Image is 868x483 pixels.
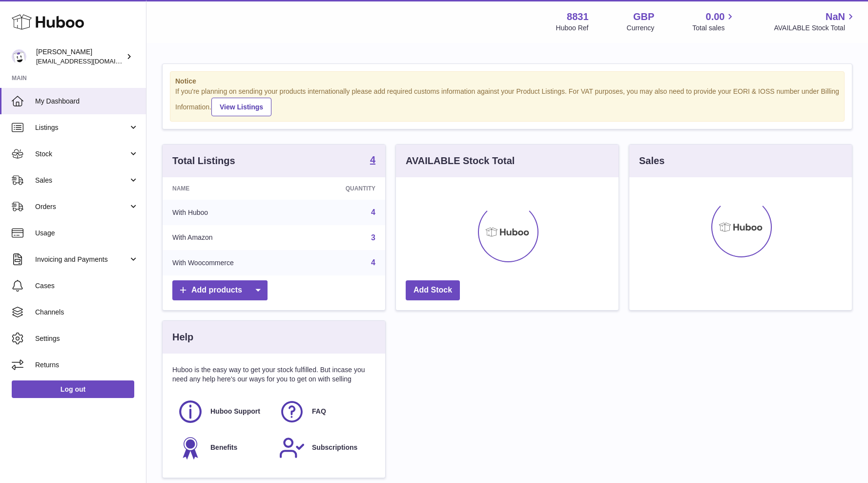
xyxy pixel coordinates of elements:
[35,281,139,291] span: Cases
[211,98,271,116] a: View Listings
[35,176,128,185] span: Sales
[35,255,128,264] span: Invoicing and Payments
[774,10,856,33] a: NaN AVAILABLE Stock Total
[279,435,371,461] a: Subscriptions
[370,155,375,165] strong: 4
[312,443,357,452] span: Subscriptions
[627,23,655,33] div: Currency
[163,250,301,275] td: With Woocommerce
[163,200,301,225] td: With Huboo
[177,399,269,425] a: Huboo Support
[35,334,139,343] span: Settings
[210,407,260,416] span: Huboo Support
[35,123,128,132] span: Listings
[35,308,139,317] span: Channels
[35,202,128,211] span: Orders
[371,258,375,267] a: 4
[406,154,515,168] h3: AVAILABLE Stock Total
[172,365,375,384] p: Huboo is the easy way to get your stock fulfilled. But incase you need any help here's our ways f...
[312,407,326,416] span: FAQ
[172,331,193,344] h3: Help
[279,399,371,425] a: FAQ
[706,10,725,23] span: 0.00
[36,47,124,66] div: [PERSON_NAME]
[35,149,128,159] span: Stock
[35,360,139,370] span: Returns
[12,49,26,64] img: rob@themysteryagency.com
[12,380,134,398] a: Log out
[175,77,839,86] strong: Notice
[371,233,375,242] a: 3
[370,155,375,167] a: 4
[36,57,144,65] span: [EMAIL_ADDRESS][DOMAIN_NAME]
[639,154,664,168] h3: Sales
[175,87,839,116] div: If you're planning on sending your products internationally please add required customs informati...
[692,10,736,33] a: 0.00 Total sales
[177,435,269,461] a: Benefits
[301,177,385,200] th: Quantity
[556,23,589,33] div: Huboo Ref
[35,229,139,238] span: Usage
[163,225,301,251] td: With Amazon
[163,177,301,200] th: Name
[692,23,736,33] span: Total sales
[210,443,237,452] span: Benefits
[633,10,654,23] strong: GBP
[567,10,589,23] strong: 8831
[371,208,375,216] a: 4
[35,97,139,106] span: My Dashboard
[774,23,856,33] span: AVAILABLE Stock Total
[826,10,845,23] span: NaN
[172,280,268,300] a: Add products
[172,154,235,168] h3: Total Listings
[406,280,460,300] a: Add Stock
